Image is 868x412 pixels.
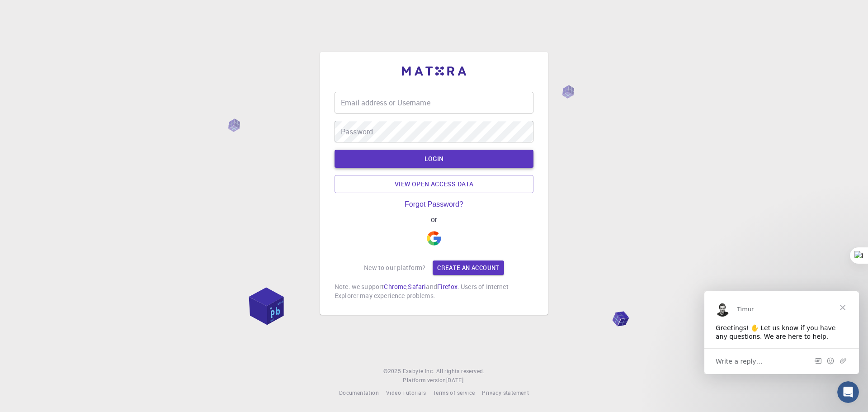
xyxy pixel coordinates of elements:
[383,367,402,376] span: © 2025
[364,263,425,272] p: New to our platform?
[433,260,504,275] a: Create an account
[482,388,529,398] a: Privacy statement
[339,388,379,398] a: Documentation
[403,376,446,385] span: Platform version
[436,367,485,376] span: All rights reserved.
[403,367,434,376] a: Exabyte Inc.
[433,388,475,398] a: Terms of service
[426,216,441,224] span: or
[384,282,406,291] a: Chrome
[335,282,533,300] p: Note: we support , and . Users of Internet Explorer may experience problems.
[408,282,426,291] a: Safari
[403,367,434,374] span: Exabyte Inc.
[427,231,441,246] img: Google
[339,389,379,396] span: Documentation
[433,389,475,396] span: Terms of service
[446,376,465,384] span: [DATE] .
[482,389,529,396] span: Privacy statement
[405,200,463,208] a: Forgot Password?
[335,150,533,168] button: LOGIN
[704,291,859,374] iframe: Intercom live chat message
[335,175,533,193] a: View open access data
[446,376,465,385] a: [DATE].
[386,389,426,396] span: Video Tutorials
[437,282,458,291] a: Firefox
[837,381,859,403] iframe: Intercom live chat
[386,388,426,398] a: Video Tutorials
